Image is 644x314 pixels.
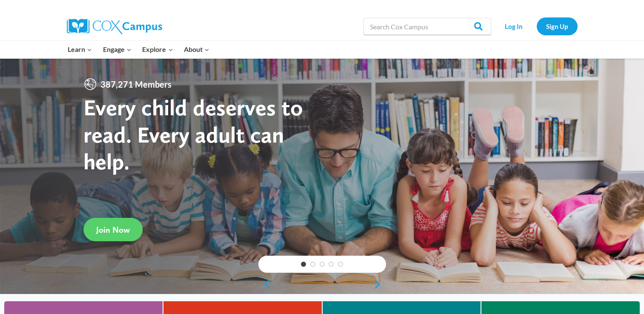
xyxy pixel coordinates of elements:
nav: Primary Navigation [63,40,215,58]
a: 3 [320,262,325,267]
img: Cox Campus [67,19,162,34]
span: Join Now [96,225,130,235]
a: 5 [338,262,343,267]
a: 4 [329,262,334,267]
a: Join Now [83,218,143,241]
a: 2 [310,262,315,267]
a: 1 [301,262,306,267]
span: Explore [142,44,173,55]
a: Sign Up [537,17,578,35]
nav: Secondary Navigation [495,17,578,35]
a: Log In [495,17,532,35]
span: About [184,44,209,55]
strong: Every child deserves to read. Every adult can help. [83,94,303,175]
span: Engage [103,44,132,55]
input: Search Cox Campus [364,18,491,35]
a: previous [258,279,271,289]
div: content slider buttons [258,276,386,293]
span: Learn [68,44,92,55]
span: 387,271 Members [97,77,175,91]
a: next [373,279,386,289]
